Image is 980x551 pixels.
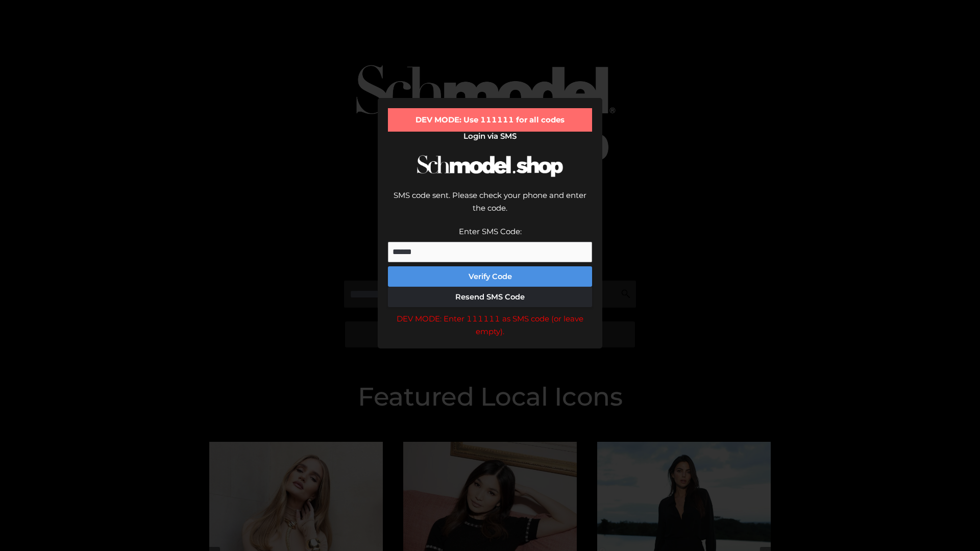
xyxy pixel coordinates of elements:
button: Verify Code [388,266,592,287]
img: Schmodel Logo [413,146,567,186]
button: Resend SMS Code [388,287,592,307]
h2: Login via SMS [388,132,592,141]
label: Enter SMS Code: [459,227,522,236]
div: DEV MODE: Use 111111 for all codes [388,108,592,132]
div: SMS code sent. Please check your phone and enter the code. [388,189,592,225]
div: DEV MODE: Enter 111111 as SMS code (or leave empty). [388,312,592,338]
